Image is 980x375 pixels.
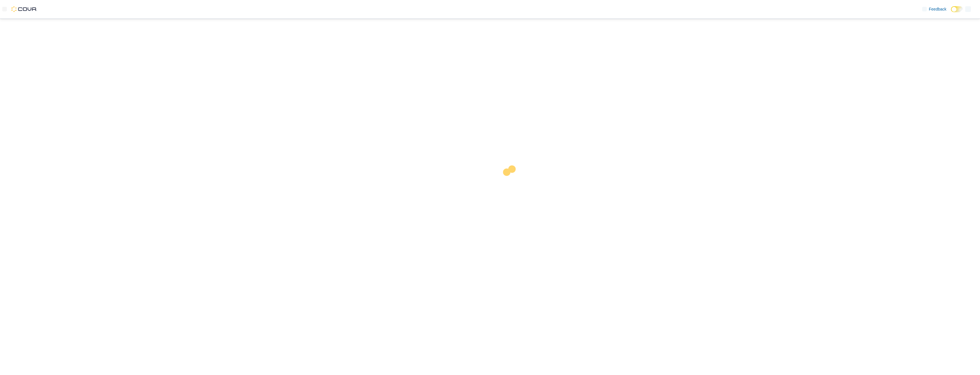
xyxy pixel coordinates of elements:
input: Dark Mode [951,6,963,12]
span: Feedback [929,6,946,12]
img: cova-loader [490,161,533,204]
a: Feedback [920,3,949,15]
img: Cova [11,6,37,12]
